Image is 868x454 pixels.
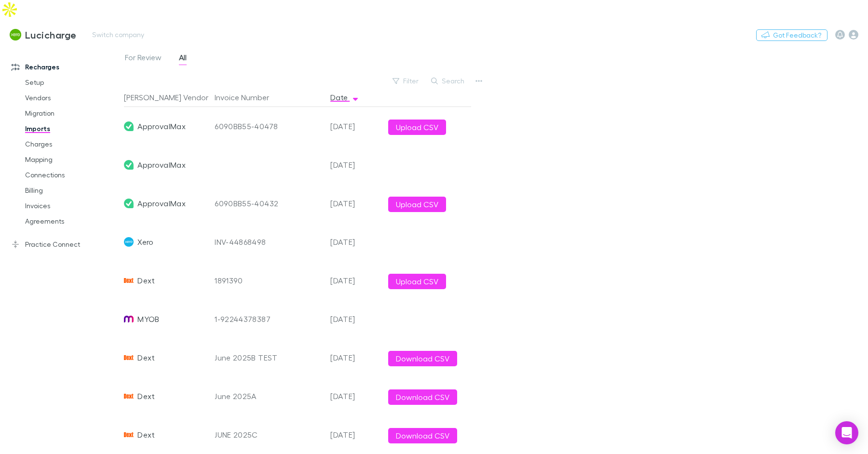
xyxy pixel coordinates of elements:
[15,167,122,183] a: Connections
[326,415,384,454] div: [DATE]
[215,88,281,107] button: Invoice Number
[2,237,122,252] a: Practice Connect
[179,53,187,65] span: All
[15,198,122,214] a: Invoices
[15,75,122,90] a: Setup
[835,421,858,444] div: Open Intercom Messenger
[326,300,384,338] div: [DATE]
[137,415,155,454] span: Dext
[215,107,323,146] div: 6090BB55-40478
[137,223,153,261] span: Xero
[215,415,323,454] div: JUNE 2025C
[124,314,134,324] img: MYOB's Logo
[124,121,134,131] img: ApprovalMax's Logo
[124,160,134,170] img: ApprovalMax's Logo
[137,261,155,300] span: Dext
[326,107,384,146] div: [DATE]
[137,377,155,415] span: Dext
[137,107,186,146] span: ApprovalMax
[388,389,457,405] button: Download CSV
[86,29,150,40] button: Switch company
[15,214,122,229] a: Agreements
[388,197,446,212] button: Upload CSV
[15,136,122,152] a: Charges
[330,88,359,107] button: Date
[15,106,122,121] a: Migration
[15,121,122,136] a: Imports
[388,351,457,366] button: Download CSV
[25,29,77,40] h3: Lucicharge
[137,146,186,184] span: ApprovalMax
[124,237,134,247] img: Xero's Logo
[426,75,470,87] button: Search
[215,184,323,223] div: 6090BB55-40432
[15,152,122,167] a: Mapping
[215,338,323,377] div: June 2025B TEST
[326,223,384,261] div: [DATE]
[326,377,384,415] div: [DATE]
[137,300,159,338] span: MYOB
[388,120,446,135] button: Upload CSV
[215,377,323,415] div: June 2025A
[124,353,134,362] img: Dext's Logo
[125,53,162,65] span: For Review
[215,300,323,338] div: 1-92244378387
[388,274,446,289] button: Upload CSV
[215,261,323,300] div: 1891390
[124,391,134,401] img: Dext's Logo
[326,146,384,184] div: [DATE]
[124,430,134,440] img: Dext's Logo
[326,338,384,377] div: [DATE]
[124,276,134,285] img: Dext's Logo
[10,29,21,40] img: Lucicharge's Logo
[124,88,220,107] button: [PERSON_NAME] Vendor
[15,90,122,106] a: Vendors
[15,183,122,198] a: Billing
[326,184,384,223] div: [DATE]
[124,199,134,208] img: ApprovalMax's Logo
[756,29,827,41] button: Got Feedback?
[2,59,122,75] a: Recharges
[4,23,82,46] a: Lucicharge
[326,261,384,300] div: [DATE]
[215,223,323,261] div: INV-44868498
[137,184,186,223] span: ApprovalMax
[137,338,155,377] span: Dext
[388,428,457,443] button: Download CSV
[388,75,424,87] button: Filter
